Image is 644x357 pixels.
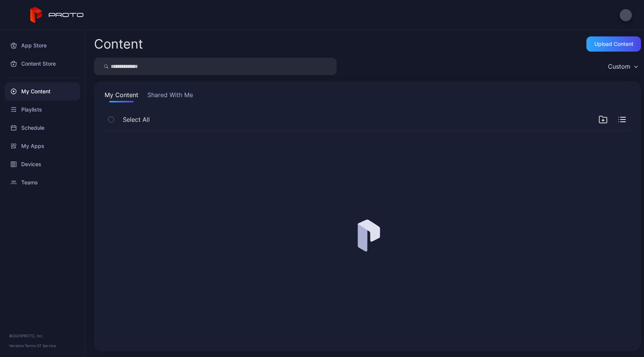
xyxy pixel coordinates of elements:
[5,173,80,192] a: Teams
[146,90,194,102] button: Shared With Me
[5,101,80,119] a: Playlists
[594,41,633,47] div: Upload Content
[5,36,80,55] a: App Store
[103,90,140,102] button: My Content
[608,63,630,70] div: Custom
[123,115,150,124] span: Select All
[25,343,56,348] a: Terms Of Service
[604,58,641,75] button: Custom
[586,36,641,52] button: Upload Content
[5,55,80,73] a: Content Store
[5,82,80,101] a: My Content
[9,333,75,339] div: © 2025 PROTO, Inc.
[94,38,143,50] div: Content
[5,137,80,155] a: My Apps
[5,155,80,173] a: Devices
[5,119,80,137] a: Schedule
[9,343,25,348] span: Version •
